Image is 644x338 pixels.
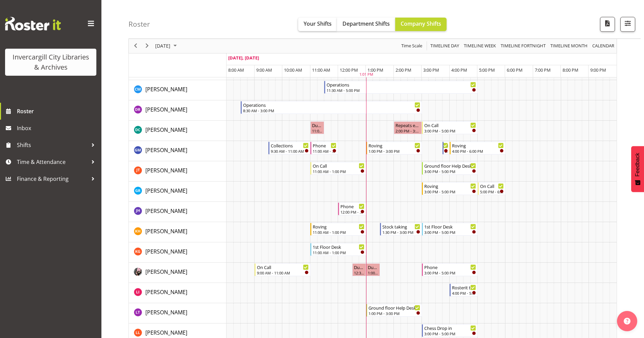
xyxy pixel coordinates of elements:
span: Shifts [17,140,88,150]
div: Keyu Chen"s event - Duration 0 hours - Keyu Chen Begin From Thursday, September 18, 2025 at 12:30... [352,263,366,276]
span: 7:00 PM [535,67,551,73]
span: [PERSON_NAME] [145,309,187,316]
a: [PERSON_NAME] [145,308,187,316]
td: Gabriel McKay Smith resource [129,141,226,161]
div: 1st Floor Desk [424,223,476,230]
div: 4:00 PM - 5:00 PM [452,290,476,296]
div: 11:30 AM - 5:00 PM [327,88,476,93]
div: Phone [340,203,364,210]
span: 8:00 AM [228,67,244,73]
td: Donald Cunningham resource [129,121,226,141]
div: Stock taking [382,223,420,230]
div: 9:30 AM - 11:00 AM [271,148,309,154]
div: Keyu Chen"s event - On Call Begin From Thursday, September 18, 2025 at 9:00:00 AM GMT+12:00 Ends ... [255,263,310,276]
a: [PERSON_NAME] [145,105,187,114]
div: 11:00 AM - 12:00 PM [313,148,336,154]
div: 3:00 PM - 5:00 PM [424,189,476,194]
div: 11:00 AM - 1:00 PM [313,230,364,235]
div: September 18, 2025 [153,39,181,53]
button: Previous [131,42,140,50]
button: Time Scale [400,42,424,50]
div: Phone [424,264,476,270]
div: On Call [480,183,504,189]
span: [PERSON_NAME] [145,268,187,275]
div: 11:00 AM - 1:00 PM [313,250,364,255]
a: [PERSON_NAME] [145,146,187,154]
a: [PERSON_NAME] [145,227,187,235]
span: 9:00 AM [256,67,272,73]
div: Glen Tomlinson"s event - On Call Begin From Thursday, September 18, 2025 at 11:00:00 AM GMT+12:00... [310,162,366,175]
h4: Roster [128,20,150,28]
div: Roving [452,142,504,149]
div: Donald Cunningham"s event - Repeats every thursday - Donald Cunningham Begin From Thursday, Septe... [394,121,422,134]
div: Ground floor Help Desk [424,162,476,169]
div: Jill Harpur"s event - Phone Begin From Thursday, September 18, 2025 at 12:00:00 PM GMT+12:00 Ends... [338,202,366,215]
div: 3:00 PM - 5:00 PM [424,169,476,174]
div: Keyu Chen"s event - Duration 0 hours - Keyu Chen Begin From Thursday, September 18, 2025 at 1:00:... [366,263,380,276]
div: Gabriel McKay Smith"s event - New book tagging Begin From Thursday, September 18, 2025 at 3:45:00... [443,142,450,154]
div: On Call [257,264,309,270]
div: 3:45 PM - 4:00 PM [445,148,448,154]
span: 10:00 AM [284,67,302,73]
div: 11:00 AM - 1:00 PM [313,169,364,174]
div: Grace Roscoe-Squires"s event - On Call Begin From Thursday, September 18, 2025 at 5:00:00 PM GMT+... [478,182,505,195]
td: Keyu Chen resource [129,263,226,283]
a: [PERSON_NAME] [145,329,187,337]
span: Timeline Day [430,42,460,50]
div: 11:00 AM - 11:30 AM [312,128,323,134]
div: 1:30 PM - 3:00 PM [382,230,420,235]
button: Timeline Week [463,42,497,50]
span: Feedback [635,153,641,176]
span: Your Shifts [304,20,332,27]
div: next period [141,39,153,53]
span: Time Scale [401,42,423,50]
div: 1st Floor Desk [313,243,364,250]
span: 4:00 PM [451,67,467,73]
div: Chess Drop in [424,324,476,331]
td: Debra Robinson resource [129,100,226,121]
div: Donald Cunningham"s event - Duration 0 hours - Donald Cunningham Begin From Thursday, September 1... [310,121,324,134]
button: Next [143,42,152,50]
div: 4:00 PM - 6:00 PM [452,148,504,154]
div: Ground floor Help Desk [368,304,420,311]
div: Donald Cunningham"s event - On Call Begin From Thursday, September 18, 2025 at 3:00:00 PM GMT+12:... [422,121,478,134]
span: 3:00 PM [423,67,439,73]
div: 1:00 PM - 3:00 PM [368,311,420,316]
td: Grace Roscoe-Squires resource [129,182,226,202]
td: Jill Harpur resource [129,202,226,222]
a: [PERSON_NAME] [145,247,187,256]
div: Gabriel McKay Smith"s event - Phone Begin From Thursday, September 18, 2025 at 11:00:00 AM GMT+12... [310,142,338,154]
div: Debra Robinson"s event - Operations Begin From Thursday, September 18, 2025 at 8:30:00 AM GMT+12:... [241,101,422,114]
div: Kaela Harley"s event - Roving Begin From Thursday, September 18, 2025 at 11:00:00 AM GMT+12:00 En... [310,223,366,236]
div: 3:00 PM - 5:00 PM [424,128,476,134]
span: [PERSON_NAME] [145,248,187,255]
button: Department Shifts [337,18,395,31]
button: Download a PDF of the roster for the current day [600,17,615,32]
div: Roving [313,223,364,230]
div: 2:00 PM - 3:00 PM [396,128,420,134]
div: Invercargill City Libraries & Archives [12,52,90,72]
button: Your Shifts [298,18,337,31]
div: 1:00 PM - 1:30 PM [368,270,378,275]
span: [PERSON_NAME] [145,227,187,235]
div: 5:00 PM - 6:00 PM [480,189,504,194]
div: Lisa Imamura"s event - Rosterit training Begin From Thursday, September 18, 2025 at 4:00:00 PM GM... [450,284,477,296]
a: [PERSON_NAME] [145,126,187,134]
a: [PERSON_NAME] [145,187,187,195]
button: Filter Shifts [620,17,635,32]
div: Repeats every [DATE] - [PERSON_NAME] [396,122,420,128]
span: 9:00 PM [590,67,606,73]
div: 3:00 PM - 5:00 PM [424,270,476,275]
button: Month [591,42,616,50]
a: [PERSON_NAME] [145,288,187,296]
button: Timeline Day [429,42,460,50]
div: Kaela Harley"s event - Stock taking Begin From Thursday, September 18, 2025 at 1:30:00 PM GMT+12:... [380,223,422,236]
div: 1:00 PM - 3:00 PM [368,148,420,154]
span: 8:00 PM [563,67,578,73]
span: [PERSON_NAME] [145,167,187,174]
div: 3:00 PM - 5:00 PM [424,230,476,235]
div: previous period [130,39,141,53]
span: [PERSON_NAME] [145,207,187,215]
a: [PERSON_NAME] [145,166,187,174]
